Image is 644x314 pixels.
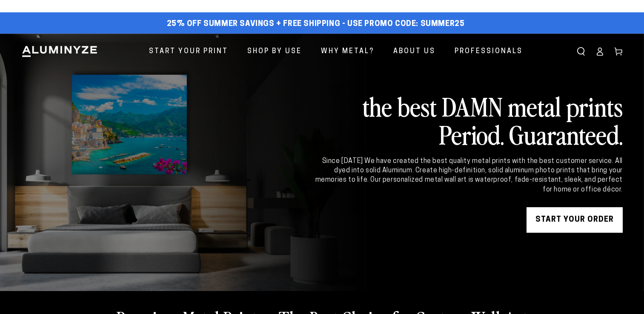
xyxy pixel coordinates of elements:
span: Why Metal? [321,46,374,58]
a: Start Your Print [143,40,235,63]
a: About Us [387,40,442,63]
summary: Search our site [572,42,590,61]
h2: the best DAMN metal prints Period. Guaranteed. [314,92,623,148]
span: About Us [393,46,435,58]
span: Shop By Use [247,46,302,58]
a: Why Metal? [315,40,381,63]
span: Start Your Print [149,46,228,58]
a: Professionals [448,40,529,63]
span: Professionals [455,46,523,58]
span: 25% off Summer Savings + Free Shipping - Use Promo Code: SUMMER25 [167,20,465,29]
a: Shop By Use [241,40,308,63]
div: Since [DATE] We have created the best quality metal prints with the best customer service. All dy... [314,157,623,195]
img: Aluminyze [21,45,98,58]
a: START YOUR Order [527,207,623,233]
